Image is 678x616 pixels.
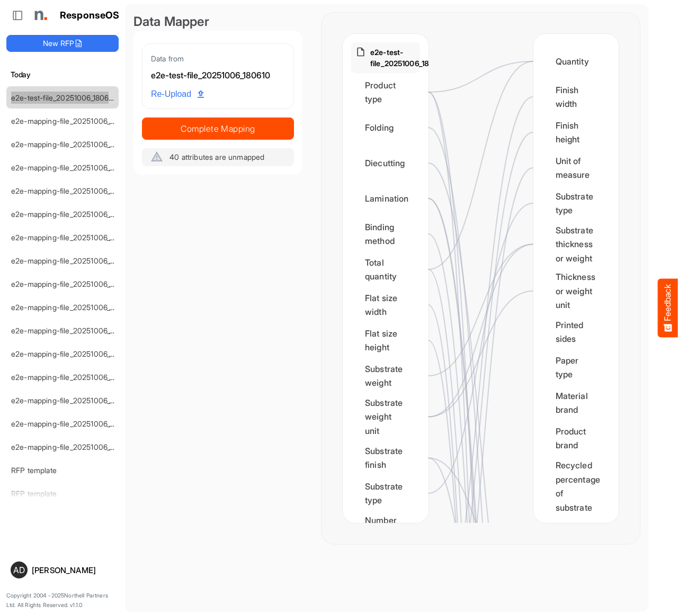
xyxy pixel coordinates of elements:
[6,69,119,80] h6: Today
[11,186,133,195] a: e2e-mapping-file_20251006_173506
[169,152,264,161] span: 40 attributes are unmapped
[11,396,132,405] a: e2e-mapping-file_20251006_141532
[351,111,420,144] div: Folding
[6,35,119,52] button: New RFP
[11,233,133,242] a: e2e-mapping-file_20251006_152733
[542,187,611,220] div: Substrate type
[351,324,420,357] div: Flat size height
[11,256,132,265] a: e2e-mapping-file_20251006_151638
[11,116,132,125] a: e2e-mapping-file_20251006_174140
[351,76,420,108] div: Product type
[151,52,285,65] div: Data from
[29,5,50,26] img: Northell
[11,279,133,288] a: e2e-mapping-file_20251006_151344
[542,45,611,78] div: Quantity
[351,359,420,392] div: Substrate weight
[370,47,447,69] p: e2e-test-file_20251006_180610
[542,222,611,266] div: Substrate thickness or weight
[658,279,678,338] button: Feedback
[542,116,611,149] div: Finish height
[542,269,611,313] div: Thickness or weight unit
[351,512,420,556] div: Number of versions
[11,163,134,172] a: e2e-mapping-file_20251006_173800
[542,386,611,419] div: Material brand
[542,422,611,455] div: Product brand
[147,84,208,104] a: Re-Upload
[351,218,420,250] div: Binding method
[351,288,420,321] div: Flat size width
[542,457,611,515] div: Recycled percentage of substrate
[6,591,119,610] p: Copyright 2004 - 2025 Northell Partners Ltd. All Rights Reserved. v 1.1.0
[11,93,117,102] a: e2e-test-file_20251006_180610
[11,326,132,335] a: e2e-mapping-file_20251006_151233
[32,566,114,574] div: [PERSON_NAME]
[11,303,132,312] a: e2e-mapping-file_20251006_151326
[351,182,420,215] div: Lamination
[151,87,204,101] span: Re-Upload
[60,10,120,21] h1: ResponseOS
[142,117,294,140] button: Complete Mapping
[13,566,25,574] span: AD
[11,140,133,149] a: e2e-mapping-file_20251006_173858
[351,477,420,510] div: Substrate type
[351,147,420,179] div: Diecutting
[351,395,420,439] div: Substrate weight unit
[542,151,611,184] div: Unit of measure
[11,466,57,475] a: RFP template
[11,442,132,451] a: e2e-mapping-file_20251006_123619
[151,69,285,83] div: e2e-test-file_20251006_180610
[542,315,611,348] div: Printed sides
[11,349,131,358] a: e2e-mapping-file_20251006_151130
[351,441,420,474] div: Substrate finish
[351,253,420,286] div: Total quantity
[11,419,133,428] a: e2e-mapping-file_20251006_141450
[542,518,611,562] div: Recycled content details
[542,351,611,384] div: Paper type
[542,80,611,113] div: Finish width
[142,121,293,136] span: Complete Mapping
[11,373,132,382] a: e2e-mapping-file_20251006_145931
[11,210,133,219] a: e2e-mapping-file_20251006_152957
[133,13,302,31] div: Data Mapper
